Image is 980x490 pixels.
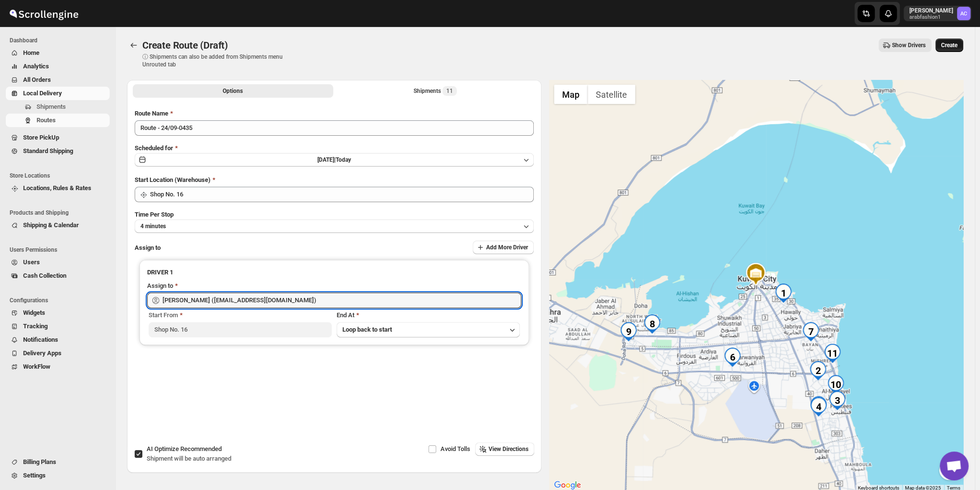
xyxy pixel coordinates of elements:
[133,84,333,98] button: All Route Options
[135,219,534,233] button: 4 minutes
[446,87,453,95] span: 11
[8,1,80,26] img: ScrollEngine
[440,445,470,452] span: Avoid Tolls
[10,297,111,304] span: Configurations
[6,100,110,114] button: Shipments
[809,396,828,415] div: 5
[6,219,110,232] button: Shipping & Calendar
[619,322,638,341] div: 9
[723,348,742,367] div: 6
[23,272,66,279] span: Cash Collection
[473,241,534,254] button: Add More Driver
[180,445,222,452] span: Recommended
[6,455,110,469] button: Billing Plans
[140,222,166,230] span: 4 minutes
[37,103,66,110] span: Shipments
[135,153,534,167] button: [DATE]|Today
[588,85,635,104] button: Show satellite imagery
[317,156,336,163] span: [DATE] |
[23,472,46,479] span: Settings
[10,37,111,44] span: Dashboard
[826,375,845,394] div: 10
[823,344,842,363] div: 11
[960,11,967,17] text: AC
[23,134,59,141] span: Store PickUp
[335,84,536,98] button: Selected Shipments
[6,347,110,360] button: Delivery Apps
[6,256,110,269] button: Users
[879,39,931,52] button: Show Drivers
[414,86,457,96] div: Shipments
[6,360,110,374] button: WorkFlow
[957,7,970,20] span: Abizer Chikhly
[23,309,45,316] span: Widgets
[6,333,110,347] button: Notifications
[135,120,534,136] input: Eg: Bengaluru Route
[909,7,953,14] p: [PERSON_NAME]
[135,244,161,251] span: Assign to
[135,144,173,152] span: Scheduled for
[6,320,110,333] button: Tracking
[135,211,174,218] span: Time Per Stop
[23,363,50,370] span: WorkFlow
[828,391,847,410] div: 3
[336,156,351,163] span: Today
[150,187,534,202] input: Search location
[940,451,968,480] div: Open chat
[23,349,62,357] span: Delivery Apps
[6,269,110,283] button: Cash Collection
[23,322,48,330] span: Tracking
[135,176,211,183] span: Start Location (Warehouse)
[808,361,828,380] div: 2
[223,87,243,95] span: Options
[163,293,521,308] input: Search assignee
[142,53,294,68] p: ⓘ Shipments can also be added from Shipments menu Unrouted tab
[642,314,662,334] div: 8
[127,39,140,52] button: Routes
[909,14,953,20] p: arabfashion1
[37,116,56,124] span: Routes
[904,6,971,21] button: User menu
[23,63,49,70] span: Analytics
[147,455,231,462] span: Shipment will be auto arranged
[23,90,62,97] span: Local Delivery
[23,258,40,266] span: Users
[23,76,51,83] span: All Orders
[142,39,228,51] span: Create Route (Draft)
[809,397,828,416] div: 4
[475,442,534,456] button: View Directions
[6,73,110,87] button: All Orders
[337,322,520,337] button: Loop back to start
[23,147,73,155] span: Standard Shipping
[147,445,222,452] span: AI Optimize
[23,221,79,229] span: Shipping & Calendar
[10,246,111,254] span: Users Permissions
[23,49,39,56] span: Home
[6,181,110,195] button: Locations, Rules & Rates
[10,209,111,217] span: Products and Shipping
[6,46,110,60] button: Home
[23,184,91,192] span: Locations, Rules & Rates
[10,172,111,180] span: Store Locations
[149,311,178,319] span: Start From
[801,322,820,341] div: 7
[23,458,56,465] span: Billing Plans
[6,60,110,73] button: Analytics
[939,461,958,480] button: Map camera controls
[147,268,521,277] h3: DRIVER 1
[127,101,541,421] div: All Route Options
[23,336,58,343] span: Notifications
[489,445,528,453] span: View Directions
[892,41,926,49] span: Show Drivers
[342,326,392,333] span: Loop back to start
[774,284,793,303] div: 1
[935,39,963,52] button: Create
[6,114,110,127] button: Routes
[486,244,528,251] span: Add More Driver
[6,469,110,482] button: Settings
[337,310,520,320] div: End At
[941,41,957,49] span: Create
[6,306,110,320] button: Widgets
[554,85,588,104] button: Show street map
[135,110,168,117] span: Route Name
